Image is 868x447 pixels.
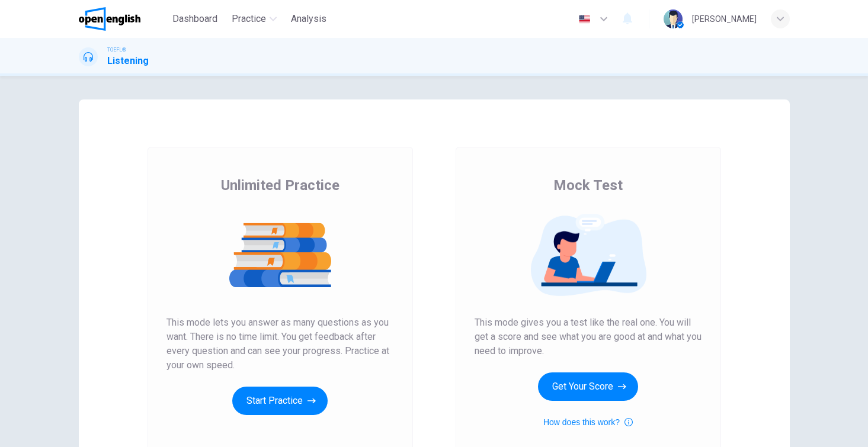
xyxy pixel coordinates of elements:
span: Unlimited Practice [221,176,339,195]
span: Mock Test [553,176,623,195]
span: This mode lets you answer as many questions as you want. There is no time limit. You get feedback... [166,316,394,372]
img: Profile picture [664,9,683,28]
button: Get Your Score [538,372,638,401]
span: Dashboard [172,12,217,26]
button: Dashboard [168,8,222,30]
button: Practice [227,8,281,30]
img: OpenEnglish logo [79,7,141,31]
button: How does this work? [543,415,633,429]
button: Analysis [286,8,331,30]
span: TOEFL® [107,46,126,54]
div: [PERSON_NAME] [692,12,757,26]
a: OpenEnglish logo [79,7,168,31]
span: Analysis [291,12,326,26]
span: Practice [232,12,266,26]
button: Start Practice [232,387,328,415]
img: en [577,15,592,24]
span: This mode gives you a test like the real one. You will get a score and see what you are good at a... [475,316,702,358]
h1: Listening [107,54,149,68]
